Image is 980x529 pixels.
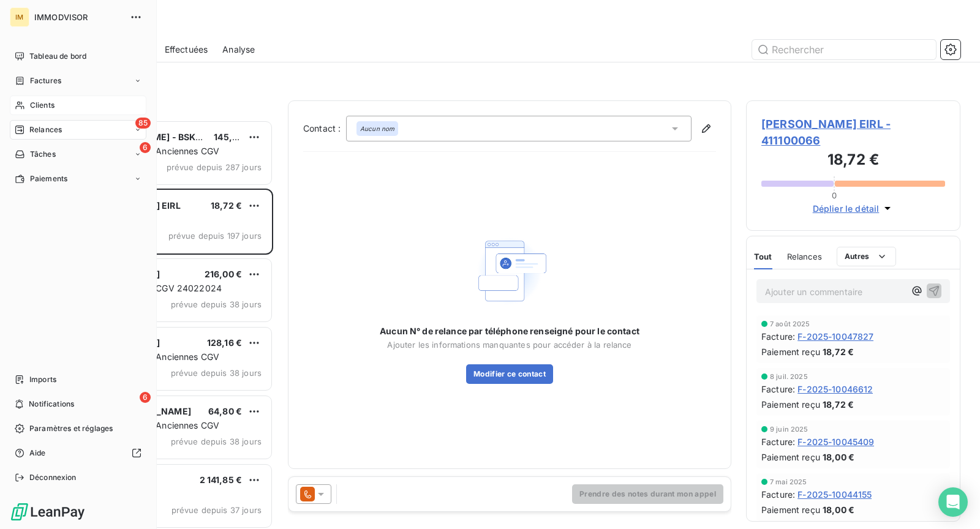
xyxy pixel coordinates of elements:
[752,40,936,59] input: Rechercher
[30,173,67,184] span: Paiements
[29,423,113,434] span: Paramètres et réglages
[140,142,151,153] span: 6
[10,443,146,463] a: Aide
[214,132,251,142] span: 145,44 €
[30,100,55,111] span: Clients
[813,202,880,215] span: Déplier le détail
[171,299,262,309] span: prévue depuis 38 jours
[761,383,795,396] span: Facture :
[761,330,795,343] span: Facture :
[770,478,807,486] span: 7 mai 2025
[823,345,854,358] span: 18,72 €
[797,330,873,343] span: F-2025-10047827
[761,435,795,448] span: Facture :
[303,122,346,135] label: Contact :
[761,488,795,501] span: Facture :
[135,118,151,129] span: 85
[387,340,631,350] span: Ajouter les informations manquantes pour accéder à la relance
[754,252,772,261] span: Tout
[29,51,86,62] span: Tableau de bord
[761,116,945,149] span: [PERSON_NAME] EIRL - 411100066
[470,231,549,310] img: Empty state
[837,247,896,266] button: Autres
[29,374,56,385] span: Imports
[29,472,77,483] span: Déconnexion
[380,325,639,337] span: Aucun N° de relance par téléphone renseigné pour le contact
[30,75,61,86] span: Factures
[761,398,820,411] span: Paiement reçu
[761,345,820,358] span: Paiement reçu
[200,475,243,485] span: 2 141,85 €
[10,502,86,522] img: Logo LeanPay
[29,448,46,459] span: Aide
[761,503,820,516] span: Paiement reçu
[823,451,854,463] span: 18,00 €
[770,373,808,380] span: 8 juil. 2025
[823,503,854,516] span: 18,00 €
[140,392,151,403] span: 6
[466,364,553,384] button: Modifier ce contact
[787,252,822,261] span: Relances
[797,488,872,501] span: F-2025-10044155
[809,201,898,216] button: Déplier le détail
[823,398,854,411] span: 18,72 €
[10,7,29,27] div: IM
[211,200,242,211] span: 18,72 €
[797,383,873,396] span: F-2025-10046612
[168,231,262,241] span: prévue depuis 197 jours
[208,406,242,416] span: 64,80 €
[770,320,810,328] span: 7 août 2025
[832,190,837,200] span: 0
[207,337,242,348] span: 128,16 €
[770,426,809,433] span: 9 juin 2025
[222,43,255,56] span: Analyse
[938,487,968,517] div: Open Intercom Messenger
[167,162,262,172] span: prévue depuis 287 jours
[34,12,123,22] span: IMMODVISOR
[171,505,262,515] span: prévue depuis 37 jours
[29,399,74,410] span: Notifications
[29,124,62,135] span: Relances
[59,120,273,529] div: grid
[761,149,945,173] h3: 18,72 €
[171,437,262,446] span: prévue depuis 38 jours
[205,269,242,279] span: 216,00 €
[572,484,723,504] button: Prendre des notes durant mon appel
[360,124,394,133] em: Aucun nom
[86,132,244,142] span: EI [PERSON_NAME] - BSK Immobilier
[797,435,874,448] span: F-2025-10045409
[171,368,262,378] span: prévue depuis 38 jours
[165,43,208,56] span: Effectuées
[30,149,56,160] span: Tâches
[761,451,820,463] span: Paiement reçu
